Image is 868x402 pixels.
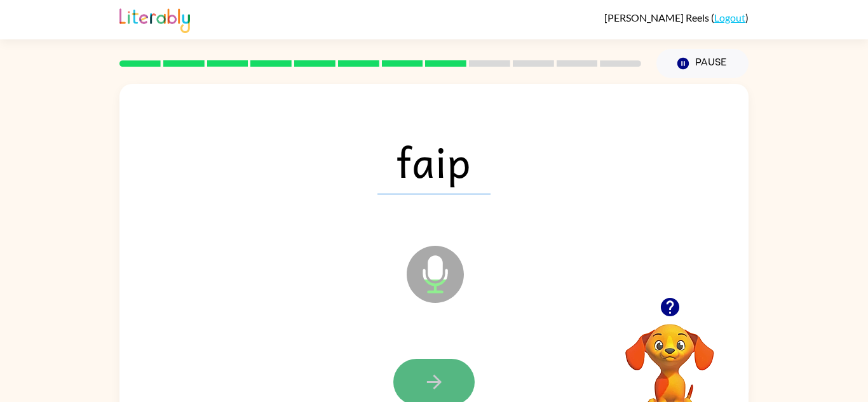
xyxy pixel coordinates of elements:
img: Literably [119,5,190,33]
span: faip [377,128,491,194]
button: Pause [656,49,749,78]
a: Logout [714,11,745,23]
span: [PERSON_NAME] Reels [604,11,711,23]
div: ( ) [604,11,749,23]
